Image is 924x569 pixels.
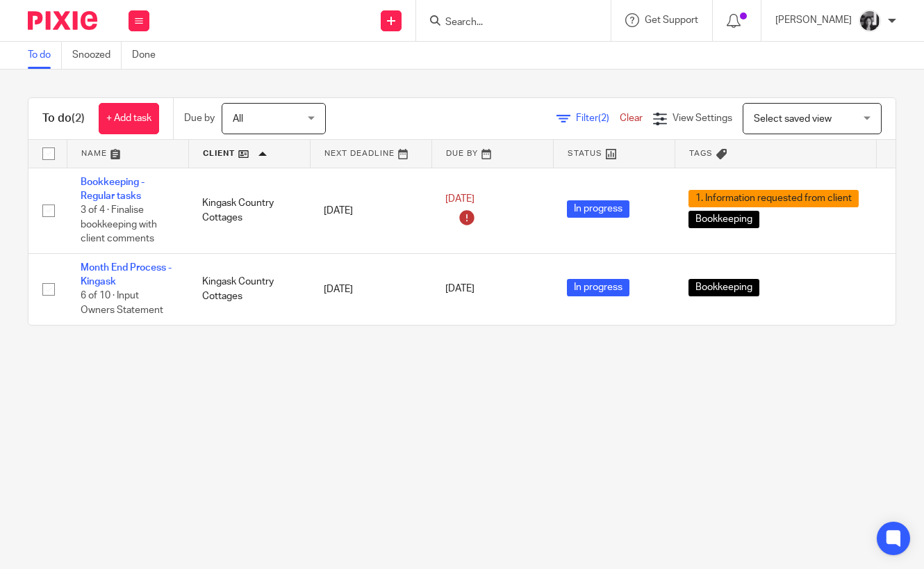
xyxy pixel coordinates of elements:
span: [DATE] [445,284,475,294]
span: Filter [576,113,620,123]
h1: To do [42,111,85,126]
input: Search [444,17,569,29]
p: Due by [184,111,215,125]
a: Month End Process - Kingask [81,263,172,287]
span: (2) [72,113,85,124]
a: To do [28,42,62,69]
span: Bookkeeping [688,279,759,296]
td: [DATE] [310,168,431,253]
span: 6 of 10 · Input Owners Statement [81,291,163,316]
span: 3 of 4 · Finalise bookkeeping with client comments [81,205,157,243]
td: Kingask Country Cottages [188,168,310,253]
span: In progress [567,279,629,296]
span: (2) [598,113,609,123]
td: Kingask Country Cottages [188,253,310,324]
a: Clear [620,113,643,123]
td: [DATE] [310,253,431,324]
img: Pixie [28,11,97,30]
span: All [233,114,243,124]
a: + Add task [99,103,159,134]
a: Bookkeeping - Regular tasks [81,177,145,201]
span: [DATE] [445,195,475,205]
a: Snoozed [72,42,122,69]
img: IMG_7103.jpg [859,10,881,32]
span: View Settings [673,113,732,123]
span: In progress [567,200,629,218]
a: Done [132,42,166,69]
span: Get Support [645,15,698,25]
span: 1. Information requested from client [688,190,859,207]
span: Select saved view [754,114,832,124]
span: Tags [689,150,713,157]
span: Bookkeeping [688,211,759,228]
p: [PERSON_NAME] [775,13,852,27]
